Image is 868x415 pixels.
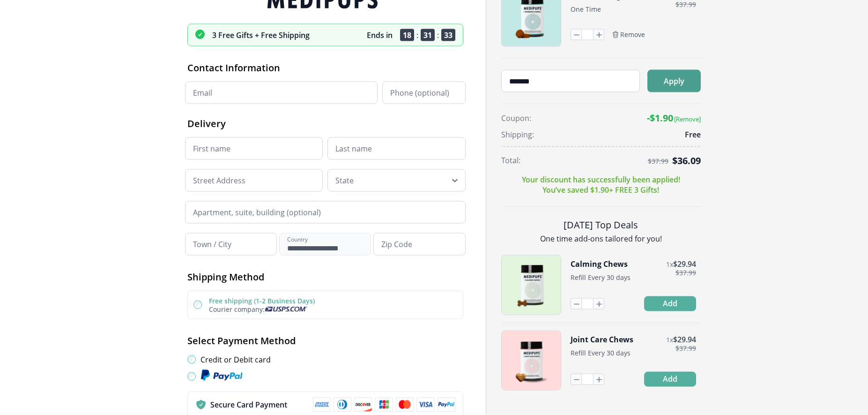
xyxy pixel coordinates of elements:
span: 18 [400,29,414,41]
p: One time add-ons tailored for you! [501,234,701,244]
span: $ 37.99 [648,158,668,165]
span: : [416,30,418,40]
span: Refill Every 30 days [571,273,631,282]
span: Contact Information [187,61,280,74]
span: One Time [571,5,601,14]
span: Total: [501,155,520,166]
p: Ends in [367,30,393,40]
h2: [DATE] Top Deals [501,218,701,232]
button: [Remove] [673,115,701,123]
label: Credit or Debit card [200,355,271,365]
img: Joint Care Chews [502,331,561,390]
img: Usps courier company [265,307,307,312]
span: Shipping: [501,129,534,140]
img: Calming Chews [502,256,561,315]
span: 33 [441,29,455,41]
span: 1 x [666,335,673,344]
button: Add [644,296,696,311]
span: Free [685,129,701,140]
span: $ 29.94 [673,259,696,269]
span: $ 29.94 [673,334,696,345]
span: -$ 1.90 [647,112,673,124]
span: Refill Every 30 days [571,348,631,357]
button: Apply [647,70,701,92]
button: Calming Chews [571,259,628,269]
button: Joint Care Chews [571,334,633,345]
span: $ 36.09 [672,154,701,167]
img: payment methods [313,398,455,412]
span: Coupon: [501,113,531,123]
span: $ 37.99 [675,345,696,352]
span: $ 37.99 [675,269,696,277]
span: Courier company: [209,305,265,314]
label: Free shipping (1-2 Business Days) [209,296,315,305]
span: 1 x [666,260,673,269]
img: Paypal [200,370,243,382]
h2: Shipping Method [187,271,463,283]
p: Your discount has successfully been applied! You’ve saved $ 1.90 + FREE 3 Gifts! [522,174,680,195]
button: Remove [612,30,645,39]
h2: Select Payment Method [187,334,463,347]
span: : [437,30,439,40]
span: 31 [421,29,435,41]
span: Delivery [187,117,226,130]
span: Remove [620,30,645,39]
span: $ 37.99 [675,1,696,8]
p: Secure Card Payment [210,400,287,410]
p: 3 Free Gifts + Free Shipping [212,30,310,40]
button: Add [644,372,696,387]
